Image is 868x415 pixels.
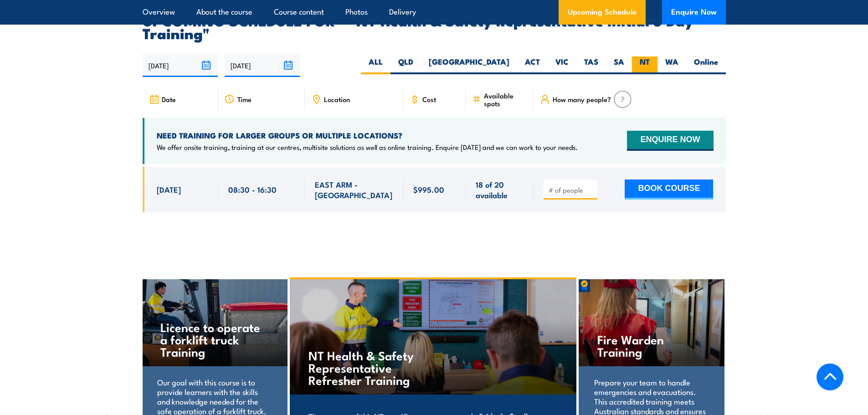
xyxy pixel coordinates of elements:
input: # of people [549,185,594,195]
p: We offer onsite training, training at our centres, multisite solutions as well as online training... [157,143,578,152]
span: Date [162,95,176,103]
h4: Licence to operate a forklift truck Training [160,321,268,358]
input: To date [225,54,300,77]
span: Available spots [484,92,527,107]
button: ENQUIRE NOW [627,131,713,151]
label: WA [657,56,686,74]
span: 18 of 20 available [476,179,524,200]
button: BOOK COURSE [625,179,713,200]
label: ACT [517,56,548,74]
span: Location [324,95,350,103]
label: QLD [390,56,421,74]
span: Cost [422,95,436,103]
span: $995.00 [413,184,444,195]
h4: NEED TRAINING FOR LARGER GROUPS OR MULTIPLE LOCATIONS? [157,130,578,140]
span: [DATE] [157,184,181,195]
label: ALL [361,56,390,74]
label: Online [686,56,726,74]
span: 08:30 - 16:30 [228,184,277,195]
h4: Fire Warden Training [597,333,705,358]
label: TAS [576,56,606,74]
span: EAST ARM - [GEOGRAPHIC_DATA] [315,179,393,200]
span: How many people? [553,95,611,103]
label: VIC [548,56,576,74]
h2: UPCOMING SCHEDULE FOR - "NT Health & Safety Representative Initial 5 Day Training" [143,14,726,39]
h4: NT Health & Safety Representative Refresher Training [308,349,416,386]
input: From date [143,54,218,77]
label: SA [606,56,632,74]
label: NT [632,56,657,74]
span: Time [237,95,252,103]
label: [GEOGRAPHIC_DATA] [421,56,517,74]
